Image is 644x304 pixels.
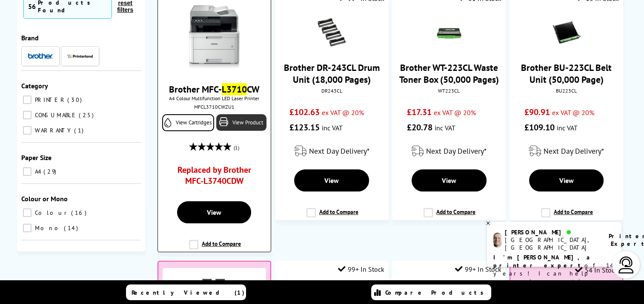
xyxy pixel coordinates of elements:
[216,114,266,131] a: View Product
[21,82,48,90] span: Category
[529,169,604,191] a: View
[177,201,251,223] a: View
[521,62,612,85] a: Brother BU-223CL Belt Unit (50,000 Page)
[524,122,555,133] span: £109.10
[385,289,488,296] span: Compare Products
[396,139,501,163] div: modal_delivery
[309,146,369,156] span: Next Day Delivery*
[426,146,487,156] span: Next Day Delivery*
[74,127,86,134] span: 1
[552,17,581,47] img: Brother-BU223CL-Belt-Small.gif
[544,146,604,156] span: Next Day Delivery*
[399,62,499,85] a: Brother WT-223CL Waste Toner Box (50,000 Pages)
[21,194,68,203] span: Colour or Mono
[164,104,264,110] div: MFCL3710CWZU1
[289,107,320,118] span: £102.63
[284,62,380,85] a: Brother DR-243CL Drum Unit (18,000 Pages)
[33,127,73,134] span: WARRANTY
[33,224,63,232] span: Mono
[442,176,456,185] span: View
[67,54,93,58] img: Printerland
[557,124,578,132] span: inc VAT
[21,153,52,162] span: Paper Size
[455,265,501,273] div: 99+ In Stock
[371,284,491,300] a: Compare Products
[33,209,70,217] span: Colour
[33,96,66,104] span: PRINTER
[33,168,43,175] span: A4
[541,208,593,224] label: Add to Compare
[407,107,432,118] span: £17.31
[79,111,96,119] span: 25
[189,240,241,256] label: Add to Compare
[162,114,214,131] a: View Cartridges
[322,124,343,132] span: inc VAT
[43,168,58,175] span: 29
[207,208,221,217] span: View
[23,167,31,176] input: A4 29
[618,256,635,273] img: user-headset-light.svg
[514,139,619,163] div: modal_delivery
[23,224,31,232] input: Mono 14
[132,289,245,296] span: Recently Viewed (1)
[162,95,266,101] span: A4 Colour Multifunction LED Laser Printer
[23,126,31,135] input: WARRANTY 1
[516,87,617,94] div: BU223CL
[338,265,384,273] div: 99+ In Stock
[23,208,31,217] input: Colour 16
[28,53,53,59] img: Brother
[434,17,464,47] img: Brother-WT223CL-Waste-Small.gif
[23,96,31,104] input: PRINTER 30
[435,124,455,132] span: inc VAT
[28,2,36,11] span: 56
[33,111,78,119] span: CONSUMABLE
[493,233,501,248] img: ashley-livechat.png
[64,224,80,232] span: 14
[324,176,339,185] span: View
[222,83,247,95] mark: L3710
[294,169,369,191] a: View
[434,108,476,117] span: ex VAT @ 20%
[281,87,382,94] div: DR243CL
[21,251,55,259] span: Technology
[126,284,246,300] a: Recently Viewed (1)
[559,176,574,185] span: View
[289,122,320,133] span: £123.15
[172,164,256,191] a: Replaced by Brother MFC-L3740CDW
[317,17,346,47] img: Brohter-DR243CL-Drum-Small.gif
[407,122,432,133] span: £20.78
[493,253,615,294] p: of 14 years! I can help you choose the right product
[505,228,598,236] div: [PERSON_NAME]
[524,107,550,118] span: £90.91
[182,5,246,69] img: Brother-MFC-L3710CW-Front-Small.jpg
[169,83,260,95] a: Brother MFC-L3710CW
[505,236,598,251] div: [GEOGRAPHIC_DATA], [GEOGRAPHIC_DATA]
[67,96,84,104] span: 30
[552,108,594,117] span: ex VAT @ 20%
[412,169,486,191] a: View
[424,208,475,224] label: Add to Compare
[306,208,358,224] label: Add to Compare
[398,87,499,94] div: WT223CL
[322,108,364,117] span: ex VAT @ 20%
[21,34,39,42] span: Brand
[279,139,384,163] div: modal_delivery
[234,140,239,156] span: (1)
[71,209,89,217] span: 16
[493,253,592,269] b: I'm [PERSON_NAME], a printer expert
[23,111,31,119] input: CONSUMABLE 25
